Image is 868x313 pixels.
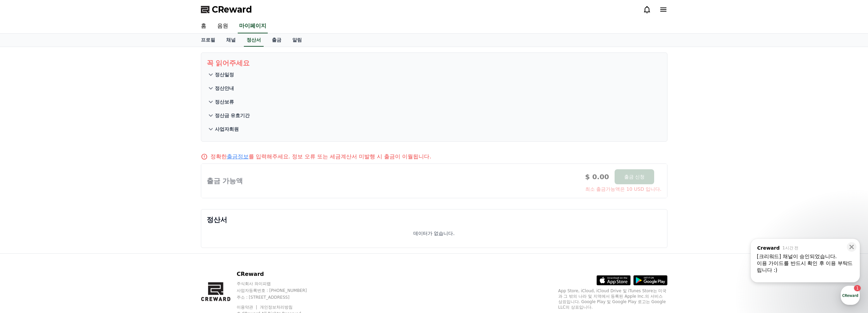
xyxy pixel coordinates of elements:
[207,122,662,136] button: 사업자회원
[207,68,662,81] button: 정산일정
[210,153,431,161] p: 정확한 를 입력해주세요. 정보 오류 또는 세금계산서 미발행 시 출금이 이월됩니다.
[221,34,241,47] a: 채널
[88,216,131,233] a: 설정
[105,226,114,232] span: 설정
[207,109,662,122] button: 정산금 유효기간
[69,216,72,221] span: 1
[212,19,234,33] a: 음원
[207,81,662,95] button: 정산안내
[260,305,293,310] a: 개인정보처리방침
[237,281,320,286] p: 주식회사 와이피랩
[45,216,88,233] a: 1대화
[237,295,320,300] p: 주소 : [STREET_ADDRESS]
[413,230,455,237] p: 데이터가 없습니다.
[215,126,239,132] p: 사업자회원
[237,288,320,293] p: 사업자등록번호 : [PHONE_NUMBER]
[238,19,268,33] a: 마이페이지
[201,4,252,15] a: CReward
[207,215,662,224] p: 정산서
[195,34,221,47] a: 프로필
[62,226,71,232] span: 대화
[215,112,250,119] p: 정산금 유효기간
[266,34,287,47] a: 출금
[227,153,249,160] a: 출금정보
[207,95,662,109] button: 정산보류
[21,226,26,232] span: 홈
[237,305,258,310] a: 이용약관
[212,4,252,15] span: CReward
[287,34,307,47] a: 알림
[244,34,264,47] a: 정산서
[195,19,212,33] a: 홈
[237,270,320,278] p: CReward
[215,98,234,105] p: 정산보류
[215,85,234,92] p: 정산안내
[2,216,45,233] a: 홈
[215,71,234,78] p: 정산일정
[558,288,667,310] p: App Store, iCloud, iCloud Drive 및 iTunes Store는 미국과 그 밖의 나라 및 지역에서 등록된 Apple Inc.의 서비스 상표입니다. Goo...
[207,58,662,68] p: 꼭 읽어주세요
